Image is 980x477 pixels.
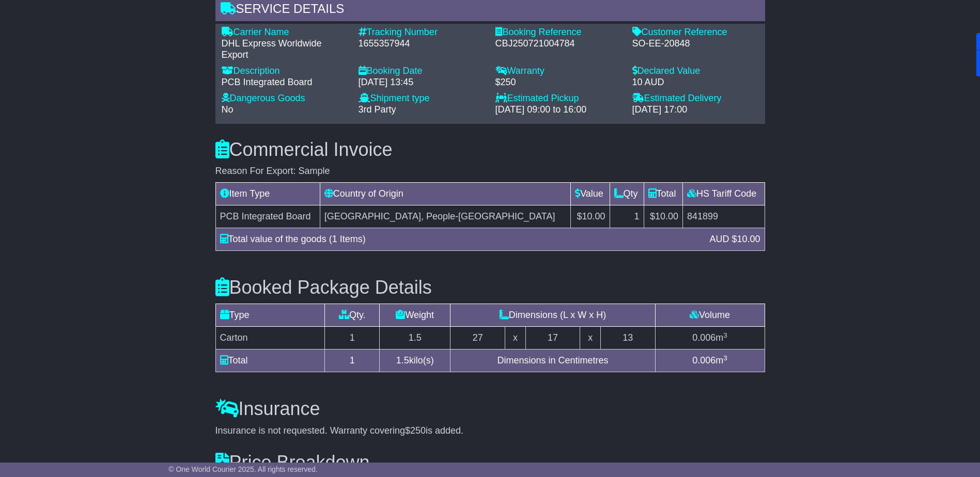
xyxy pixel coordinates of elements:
span: 0.006 [692,332,715,343]
h3: Booked Package Details [215,277,765,298]
div: CBJ250721004784 [495,38,622,50]
div: Description [222,66,348,77]
td: Volume [655,304,765,327]
div: 10 AUD [632,77,759,88]
td: 1 [325,349,380,372]
div: $250 [495,77,622,88]
div: [DATE] 09:00 to 16:00 [495,104,622,116]
span: 0.006 [692,355,715,365]
td: Qty [610,182,644,205]
div: [DATE] 17:00 [632,104,759,116]
td: m [655,327,765,349]
span: $250 [405,425,426,436]
div: Tracking Number [359,27,485,38]
td: 1 [610,205,644,228]
sup: 3 [723,331,727,339]
span: 1.5 [396,355,409,365]
div: PCB Integrated Board [222,77,348,88]
td: x [505,327,525,349]
td: 17 [525,327,580,349]
td: 13 [600,327,655,349]
div: Total value of the goods (1 Items) [215,232,705,246]
div: Insurance is not requested. Warranty covering is added. [215,425,765,437]
div: Carrier Name [222,27,348,38]
td: m [655,349,765,372]
div: Declared Value [632,66,759,77]
td: x [580,327,600,349]
td: Weight [380,304,450,327]
div: Booking Reference [495,27,622,38]
div: Booking Date [359,66,485,77]
td: 1.5 [380,327,450,349]
td: [GEOGRAPHIC_DATA], People-[GEOGRAPHIC_DATA] [320,205,571,228]
span: No [222,104,234,115]
td: HS Tariff Code [682,182,765,205]
td: Item Type [215,182,320,205]
td: Total [215,349,325,372]
span: © One World Courier 2025. All rights reserved. [168,465,318,473]
div: Warranty [495,66,622,77]
h3: Insurance [215,399,765,419]
sup: 3 [723,354,727,362]
div: DHL Express Worldwide Export [222,38,348,60]
td: 1 [325,327,380,349]
td: Dimensions in Centimetres [450,349,655,372]
td: $10.00 [644,205,682,228]
div: SO-EE-20848 [632,38,759,50]
div: Shipment type [359,93,485,104]
td: 27 [450,327,505,349]
div: Estimated Delivery [632,93,759,104]
td: Country of Origin [320,182,571,205]
div: Customer Reference [632,27,759,38]
div: 1655357944 [359,38,485,50]
td: kilo(s) [380,349,450,372]
h3: Commercial Invoice [215,139,765,160]
td: Qty. [325,304,380,327]
td: Type [215,304,325,327]
div: Dangerous Goods [222,93,348,104]
td: Carton [215,327,325,349]
td: Total [644,182,682,205]
td: PCB Integrated Board [215,205,320,228]
div: AUD $10.00 [704,232,765,246]
td: Value [571,182,610,205]
h3: Price Breakdown [215,452,765,473]
div: Reason For Export: Sample [215,166,765,177]
div: Estimated Pickup [495,93,622,104]
td: Dimensions (L x W x H) [450,304,655,327]
span: 3rd Party [359,104,396,115]
td: 841899 [682,205,765,228]
td: $10.00 [571,205,610,228]
div: [DATE] 13:45 [359,77,485,88]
